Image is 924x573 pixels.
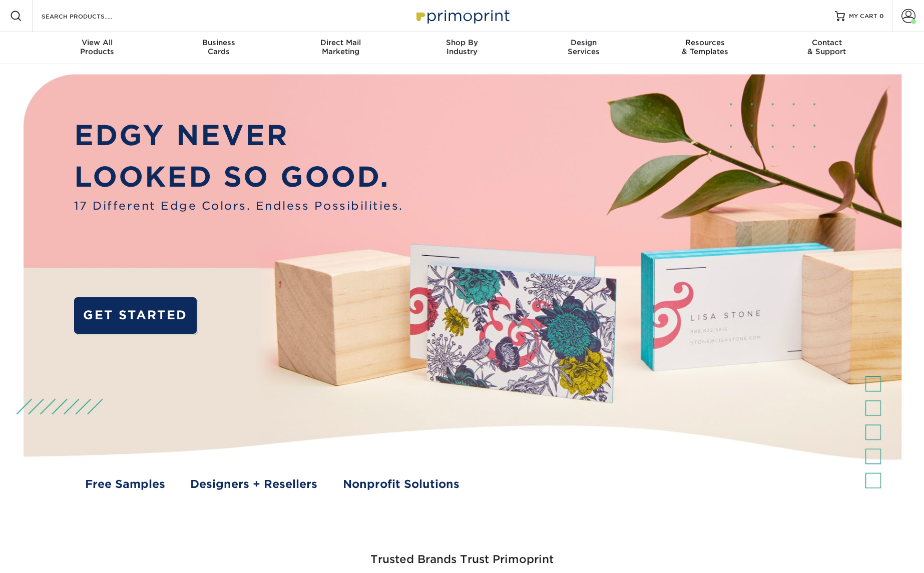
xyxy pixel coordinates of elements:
[644,32,766,64] a: Resources& Templates
[190,476,317,492] a: Designers + Resellers
[74,156,403,198] p: LOOKED SO GOOD.
[74,115,403,156] p: EDGY NEVER
[879,13,884,20] span: 0
[766,32,887,64] a: Contact& Support
[523,38,644,47] span: Design
[37,32,158,64] a: View AllProducts
[37,38,158,56] div: Products
[158,32,280,64] a: BusinessCards
[644,38,766,47] span: Resources
[158,38,280,47] span: Business
[766,38,887,47] span: Contact
[280,38,401,47] span: Direct Mail
[41,10,138,22] input: SEARCH PRODUCTS.....
[37,38,158,47] span: View All
[280,32,401,64] a: Direct MailMarketing
[523,32,644,64] a: DesignServices
[401,32,523,64] a: Shop ByIndustry
[849,12,877,21] span: MY CART
[644,38,766,56] div: & Templates
[401,38,523,56] div: Industry
[74,198,403,214] span: 17 Different Edge Colors. Endless Possibilities.
[401,38,523,47] span: Shop By
[523,38,644,56] div: Services
[343,476,459,492] a: Nonprofit Solutions
[280,38,401,56] div: Marketing
[158,38,280,56] div: Cards
[766,38,887,56] div: & Support
[412,5,512,27] img: Primoprint
[85,476,165,492] a: Free Samples
[74,297,197,334] a: GET STARTED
